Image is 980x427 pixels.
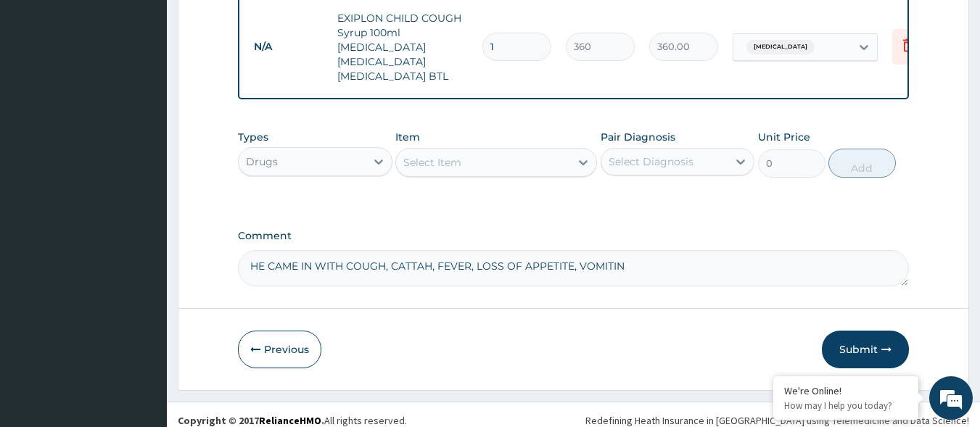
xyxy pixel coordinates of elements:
label: Item [395,130,420,144]
div: Select Diagnosis [609,154,693,169]
div: Drugs [246,154,278,169]
label: Types [238,131,268,144]
button: Add [828,149,896,178]
div: We're Online! [784,384,907,397]
td: N/A [247,33,330,60]
button: Submit [822,331,909,368]
label: Pair Diagnosis [601,130,675,144]
p: How may I help you today? [784,399,907,412]
div: Select Item [403,155,461,170]
span: We're online! [84,124,200,270]
textarea: Type your message and hit 'Enter' [7,278,276,329]
div: Chat with us now [75,81,244,100]
a: RelianceHMO [259,414,321,427]
button: Previous [238,331,321,368]
img: d_794563401_company_1708531726252_794563401 [27,72,59,109]
span: [MEDICAL_DATA] [746,40,815,54]
label: Comment [238,230,910,242]
div: Minimize live chat window [238,7,273,42]
strong: Copyright © 2017 . [178,414,324,427]
td: EXIPLON CHILD COUGH Syrup 100ml [MEDICAL_DATA] [MEDICAL_DATA] [MEDICAL_DATA] BTL [330,4,475,91]
label: Unit Price [758,130,810,144]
